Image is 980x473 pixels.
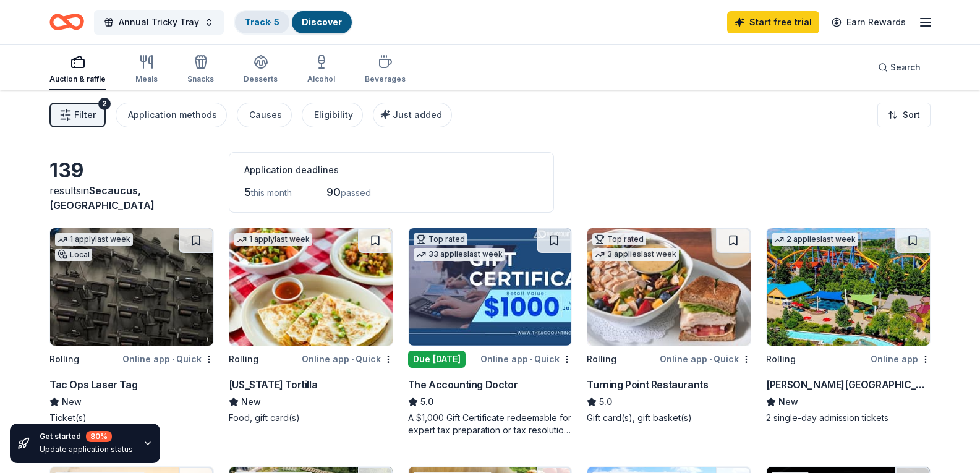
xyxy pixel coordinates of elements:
[128,108,217,122] div: Application methods
[55,233,133,246] div: 1 apply last week
[55,249,92,261] div: Local
[351,354,354,364] span: •
[365,74,406,84] div: Beverages
[229,412,393,424] div: Food, gift card(s)
[49,49,106,90] button: Auction & raffle
[420,394,433,409] span: 5.0
[302,103,363,127] button: Eligibility
[341,187,371,198] span: passed
[592,248,679,261] div: 3 applies last week
[660,351,751,367] div: Online app Quick
[251,187,292,198] span: this month
[409,228,572,346] img: Image for The Accounting Doctor
[709,354,712,364] span: •
[172,354,174,364] span: •
[116,103,227,127] button: Application methods
[778,394,798,409] span: New
[237,103,292,127] button: Causes
[480,351,572,367] div: Online app Quick
[868,55,931,80] button: Search
[229,377,317,392] div: [US_STATE] Tortilla
[40,445,133,454] div: Update application status
[49,103,106,127] button: Filter2
[772,233,858,246] div: 2 applies last week
[49,377,137,392] div: Tac Ops Laser Tag
[587,412,751,424] div: Gift card(s), gift basket(s)
[592,233,646,245] div: Top rated
[86,431,112,442] div: 80 %
[307,49,335,90] button: Alcohol
[408,377,518,392] div: The Accounting Doctor
[587,352,616,367] div: Rolling
[408,228,573,437] a: Image for The Accounting DoctorTop rated33 applieslast weekDue [DATE]Online app•QuickThe Accounti...
[766,412,931,424] div: 2 single-day admission tickets
[408,351,466,368] div: Due [DATE]
[599,394,612,409] span: 5.0
[135,49,158,90] button: Meals
[890,60,921,75] span: Search
[40,431,133,442] div: Get started
[244,163,539,177] div: Application deadlines
[49,184,155,211] span: in
[587,228,751,346] img: Image for Turning Point Restaurants
[62,394,82,409] span: New
[229,228,393,346] img: Image for California Tortilla
[94,10,224,35] button: Annual Tricky Tray
[727,11,819,33] a: Start free trial
[49,74,106,84] div: Auction & raffle
[187,49,214,90] button: Snacks
[135,74,158,84] div: Meals
[414,248,505,261] div: 33 applies last week
[49,183,214,213] div: results
[302,351,393,367] div: Online app Quick
[365,49,406,90] button: Beverages
[587,228,751,424] a: Image for Turning Point RestaurantsTop rated3 applieslast weekRollingOnline app•QuickTurning Poin...
[244,49,278,90] button: Desserts
[408,412,573,437] div: A $1,000 Gift Certificate redeemable for expert tax preparation or tax resolution services—recipi...
[119,15,199,30] span: Annual Tricky Tray
[49,7,84,36] a: Home
[393,109,442,120] span: Just added
[229,228,393,424] a: Image for California Tortilla1 applylast weekRollingOnline app•Quick[US_STATE] TortillaNewFood, g...
[241,394,261,409] span: New
[245,17,279,27] a: Track· 5
[234,233,312,246] div: 1 apply last week
[49,184,155,211] span: Secaucus, [GEOGRAPHIC_DATA]
[49,412,214,424] div: Ticket(s)
[307,74,335,84] div: Alcohol
[244,185,251,198] span: 5
[871,351,931,367] div: Online app
[122,351,214,367] div: Online app Quick
[587,377,708,392] div: Turning Point Restaurants
[326,185,341,198] span: 90
[229,352,258,367] div: Rolling
[49,228,214,424] a: Image for Tac Ops Laser Tag1 applylast weekLocalRollingOnline app•QuickTac Ops Laser TagNewTicket(s)
[766,377,931,392] div: [PERSON_NAME][GEOGRAPHIC_DATA]
[414,233,467,245] div: Top rated
[824,11,913,33] a: Earn Rewards
[767,228,930,346] img: Image for Dorney Park & Wildwater Kingdom
[244,74,278,84] div: Desserts
[234,10,353,35] button: Track· 5Discover
[187,74,214,84] div: Snacks
[766,352,796,367] div: Rolling
[530,354,532,364] span: •
[302,17,342,27] a: Discover
[877,103,931,127] button: Sort
[49,158,214,183] div: 139
[249,108,282,122] div: Causes
[50,228,213,346] img: Image for Tac Ops Laser Tag
[98,98,111,110] div: 2
[49,352,79,367] div: Rolling
[74,108,96,122] span: Filter
[903,108,920,122] span: Sort
[314,108,353,122] div: Eligibility
[766,228,931,424] a: Image for Dorney Park & Wildwater Kingdom2 applieslast weekRollingOnline app[PERSON_NAME][GEOGRAP...
[373,103,452,127] button: Just added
